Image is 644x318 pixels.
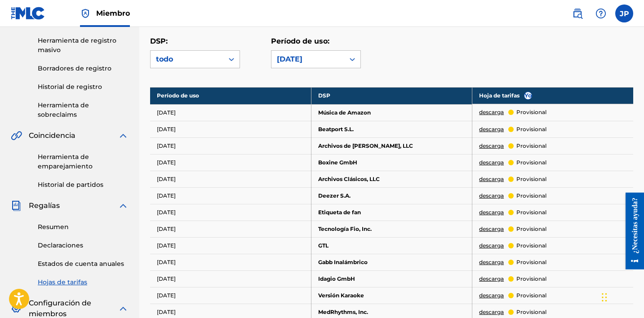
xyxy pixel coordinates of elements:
[592,4,610,22] div: ayuda
[29,130,76,141] span: Coincidencia
[311,121,472,137] td: Beatport S.L.
[479,125,504,133] a: descarga
[150,187,311,204] td: [DATE]
[516,291,546,300] p: Provisional
[311,287,472,304] td: Versión Karaoke
[479,242,504,250] a: descarga
[271,37,329,45] label: Período de uso:
[516,225,546,233] p: Provisional
[10,4,22,61] div: ¿Necesitas ayuda?
[479,142,504,150] a: descarga
[150,137,311,154] td: [DATE]
[479,258,504,266] a: descarga
[118,200,129,211] img: Ampliar
[150,221,311,237] td: [DATE]
[479,192,504,200] a: descarga
[479,291,504,300] a: descarga
[516,258,546,266] p: Provisional
[516,308,546,316] p: Provisional
[38,278,129,287] a: Hojas de tarifas
[150,171,311,187] td: [DATE]
[150,154,311,171] td: [DATE]
[38,101,129,119] a: Herramienta de sobreclaims
[11,200,22,211] img: Regalías
[38,64,129,73] a: Borradores de registro
[311,270,472,287] td: Idagio GmbH
[11,130,22,141] img: Coincidencia
[572,8,583,19] img: BUSCAR
[150,254,311,270] td: [DATE]
[118,130,129,141] img: Ampliar
[516,159,546,167] p: Provisional
[516,142,546,150] p: Provisional
[311,154,472,171] td: Boxine GmbH
[599,275,644,318] iframe: Widget de chat
[38,259,129,269] a: Estados de cuenta anuales
[11,7,45,20] img: Logotipo de MLC
[615,4,633,22] div: Menú de usuario
[479,175,504,183] a: descarga
[516,108,546,116] p: Provisional
[96,8,130,18] span: Miembro
[311,137,472,154] td: Archivos de [PERSON_NAME], LLC
[516,242,546,250] p: Provisional
[595,8,606,19] img: ayuda
[150,237,311,254] td: [DATE]
[38,82,129,92] a: Historial de registro
[479,208,504,216] a: descarga
[150,121,311,137] td: [DATE]
[479,225,504,233] a: descarga
[568,4,586,22] a: Búsqueda pública
[602,284,607,311] div: Arrastrar
[311,237,472,254] td: GTL
[11,303,22,314] img: Configuración de miembros
[311,171,472,187] td: Archivos Clásicos, LLC
[479,275,504,283] a: descarga
[524,92,532,99] span: Yo
[38,222,129,232] a: Resumen
[38,36,129,55] a: Herramienta de registro masivo
[29,200,60,211] span: Regalías
[150,204,311,221] td: [DATE]
[516,275,546,283] p: Provisional
[472,87,633,104] th: Hoja de tarifas
[619,193,644,269] iframe: Centro de recursos
[80,8,91,19] img: Los principales titulares de derechos
[516,175,546,183] p: Provisional
[516,208,546,216] p: Provisional
[150,104,311,121] td: [DATE]
[516,192,546,200] p: Provisional
[311,87,472,104] th: DSP
[150,270,311,287] td: [DATE]
[479,159,504,167] a: descarga
[479,108,504,116] a: descarga
[311,187,472,204] td: Deezer S.A.
[150,37,168,45] label: DSP:
[311,221,472,237] td: Tecnología Fio, Inc.
[38,180,129,190] a: Historial de partidos
[277,54,339,65] div: [DATE]
[311,254,472,270] td: Gabb Inalámbrico
[516,125,546,133] p: Provisional
[118,303,129,314] img: Ampliar
[156,54,218,65] div: todo
[150,87,311,104] th: Período de uso
[38,241,129,250] a: Declaraciones
[150,287,311,304] td: [DATE]
[479,308,504,316] a: descarga
[38,152,129,171] a: Herramienta de emparejamiento
[311,204,472,221] td: Etiqueta de fan
[311,104,472,121] td: Música de Amazon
